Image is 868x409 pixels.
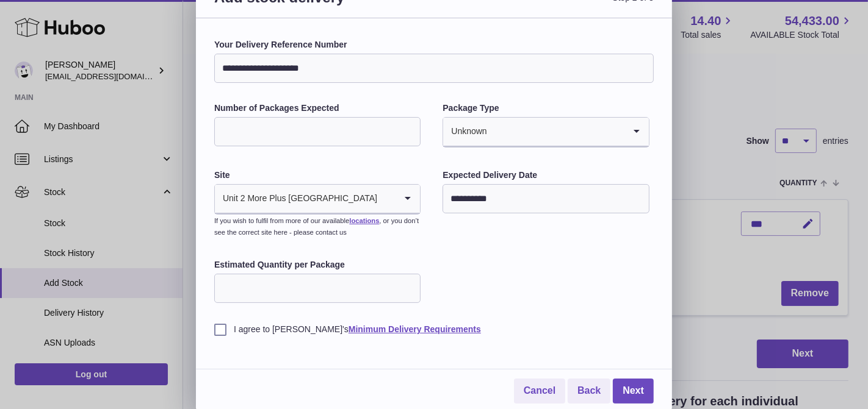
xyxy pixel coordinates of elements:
div: Search for option [215,185,420,214]
label: Number of Packages Expected [214,102,421,114]
a: Cancel [514,379,565,404]
label: Estimated Quantity per Package [214,259,421,271]
small: If you wish to fulfil from more of our available , or you don’t see the correct site here - pleas... [214,217,419,236]
label: Package Type [443,102,649,114]
span: Unknown [443,118,487,146]
a: locations [349,217,379,224]
span: Unit 2 More Plus [GEOGRAPHIC_DATA] [215,185,378,213]
label: Your Delivery Reference Number [214,39,654,51]
label: I agree to [PERSON_NAME]'s [214,324,654,335]
a: Minimum Delivery Requirements [349,324,481,334]
div: Search for option [443,118,648,147]
a: Back [568,379,610,404]
input: Search for option [378,185,396,213]
a: Next [613,379,654,404]
label: Site [214,169,421,181]
input: Search for option [488,118,624,146]
label: Expected Delivery Date [443,169,649,181]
